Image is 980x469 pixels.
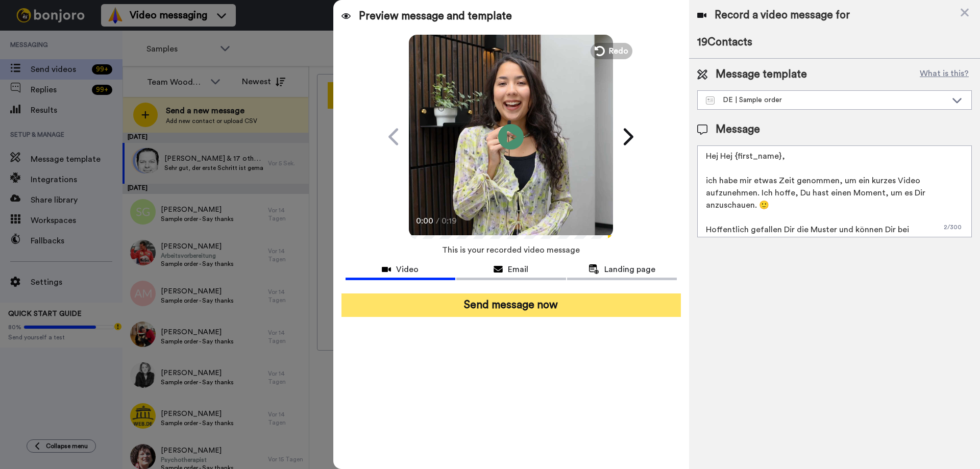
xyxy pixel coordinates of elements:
[604,263,655,276] span: Landing page
[706,95,947,105] div: DE | Sample order
[917,67,972,82] button: What is this?
[697,145,972,237] textarea: Hej Hej {first_name}, ich habe mir etwas Zeit genommen, um ein kurzes Video aufzunehmen. Ich hoff...
[706,96,715,105] img: Message-temps.svg
[716,122,760,137] span: Message
[442,239,580,261] span: This is your recorded video message
[508,263,528,276] span: Email
[442,215,459,227] span: 0:19
[416,215,434,227] span: 0:00
[341,293,681,317] button: Send message now
[436,215,439,227] span: /
[716,67,807,82] span: Message template
[396,263,419,276] span: Video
